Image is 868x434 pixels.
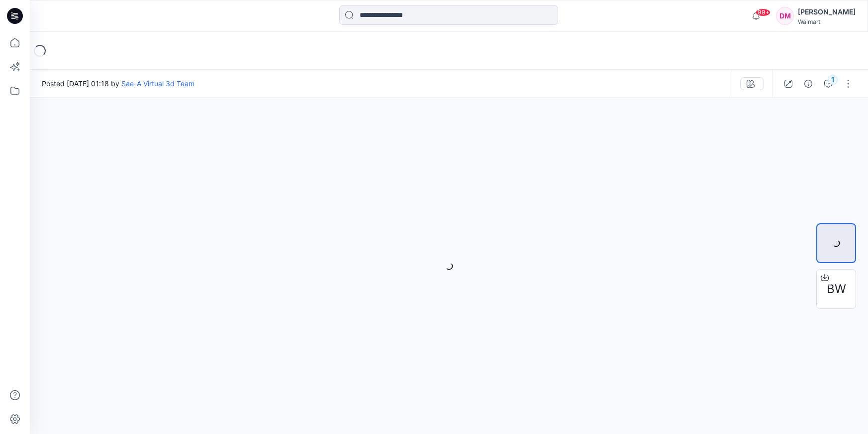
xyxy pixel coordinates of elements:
[798,6,856,18] div: [PERSON_NAME]
[42,78,194,89] span: Posted [DATE] 01:18 by
[776,7,794,25] div: DM
[828,75,838,85] div: 1
[820,76,836,92] button: 1
[756,8,771,16] span: 99+
[827,280,846,298] span: BW
[121,79,194,88] a: Sae-A Virtual 3d Team
[800,76,816,92] button: Details
[798,18,856,25] div: Walmart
